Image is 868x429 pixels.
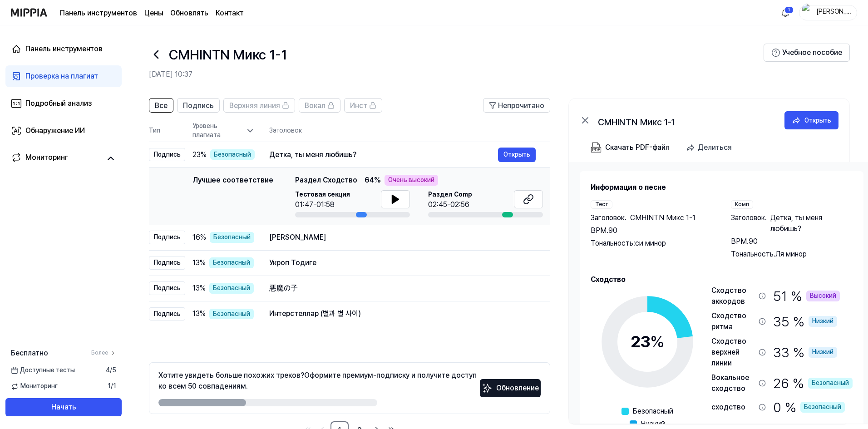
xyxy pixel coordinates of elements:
[216,8,244,19] a: Контакт
[589,138,671,157] button: Скачать PDF-файл
[773,344,789,360] font: 33
[269,127,302,134] font: Заголовок
[269,233,326,242] font: [PERSON_NAME]
[183,101,214,110] font: Подпись
[177,98,220,113] button: Подпись
[108,382,111,390] font: 1
[595,201,608,207] font: Тест
[344,98,382,113] button: Инст
[25,126,85,135] font: Обнаружение ИИ
[731,213,765,222] font: Заголовок
[711,403,745,411] font: сходство
[25,99,92,108] font: Подробный анализ
[295,200,335,209] font: 01:47-01:58
[91,349,116,357] a: Более
[169,45,287,64] h1: CMHINTN Микс 1-1
[170,9,208,17] font: Обновлять
[144,9,163,17] font: Цены
[799,5,857,20] button: профиль[PERSON_NAME]
[635,239,666,247] font: си минор
[20,382,58,390] font: Мониторинг
[158,371,304,380] font: Хотите увидеть больше похожих треков?
[731,250,775,258] font: Тональность.
[765,213,767,222] font: .
[598,117,675,128] font: CMHINTN Микс 1-1
[711,337,746,367] font: Сходство верхней линии
[155,101,168,110] font: Все
[269,258,316,267] font: Укроп Тодиге
[498,101,544,110] font: Непрочитано
[804,117,831,124] font: Открыть
[749,237,758,246] font: 90
[775,250,807,258] font: Ля минор
[200,284,206,292] font: %
[20,366,75,374] font: Доступные тесты
[229,101,280,110] font: Верхняя линия
[25,44,103,53] font: Панель инструментов
[169,46,287,63] font: CMHINTN Микс 1-1
[778,5,793,20] button: 알림1
[213,310,250,317] font: Безопасный
[305,101,325,110] font: Вокал
[110,366,112,374] font: /
[154,151,181,158] font: Подпись
[785,399,797,415] font: %
[365,176,374,184] font: 64
[149,127,160,134] font: Тип
[388,176,434,183] font: Очень высокий
[192,122,221,138] font: Уровень плагиата
[192,309,200,318] font: 13
[201,150,207,159] font: %
[503,151,530,158] font: Открыть
[480,379,541,397] button: Обновление
[154,259,181,266] font: Подпись
[731,237,749,246] font: BPM.
[5,398,122,416] button: Начать
[192,284,200,292] font: 13
[170,8,208,19] a: Обновлять
[5,38,122,60] a: Панель инструментов
[630,213,695,222] font: CMHINTN Микс 1-1
[773,375,789,391] font: 26
[782,48,842,57] font: Учебное пособие
[11,349,48,357] font: Бесплатно
[192,233,200,242] font: 16
[711,286,746,306] font: Сходство аккордов
[154,233,181,241] font: Подпись
[269,150,356,159] font: Детка, ты меня любишь?
[804,403,841,410] font: Безопасный
[91,350,108,356] font: Более
[200,233,206,242] font: %
[213,284,250,291] font: Безопасный
[106,366,110,374] font: 4
[112,366,116,374] font: 5
[200,309,206,318] font: %
[25,153,68,162] font: Мониторинг
[591,275,626,284] font: Сходство
[428,200,469,209] font: 02:45-02:56
[213,233,251,241] font: Безопасный
[711,373,749,393] font: Вокальное сходство
[711,311,746,331] font: Сходство ритма
[350,101,367,110] font: Инст
[480,387,541,395] a: БлесткиОбновление
[223,98,295,113] button: Верхняя линия
[498,148,536,162] a: Открыть
[192,258,200,267] font: 13
[214,151,251,158] font: Безопасный
[591,183,666,192] font: Информация о песне
[60,8,137,19] a: Панель инструментов
[770,213,822,233] font: Детка, ты меня любишь?
[295,176,357,184] font: Раздел Сходство
[682,138,739,157] button: Делиться
[735,201,749,207] font: Комп
[773,288,787,304] font: 51
[428,191,472,198] font: Раздел Comp
[812,317,833,325] font: Низкий
[483,98,550,113] button: Непрочитано
[773,313,789,330] font: 35
[793,313,805,330] font: %
[812,348,833,355] font: Низкий
[113,382,116,390] font: 1
[192,176,273,184] font: Лучшее соответствие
